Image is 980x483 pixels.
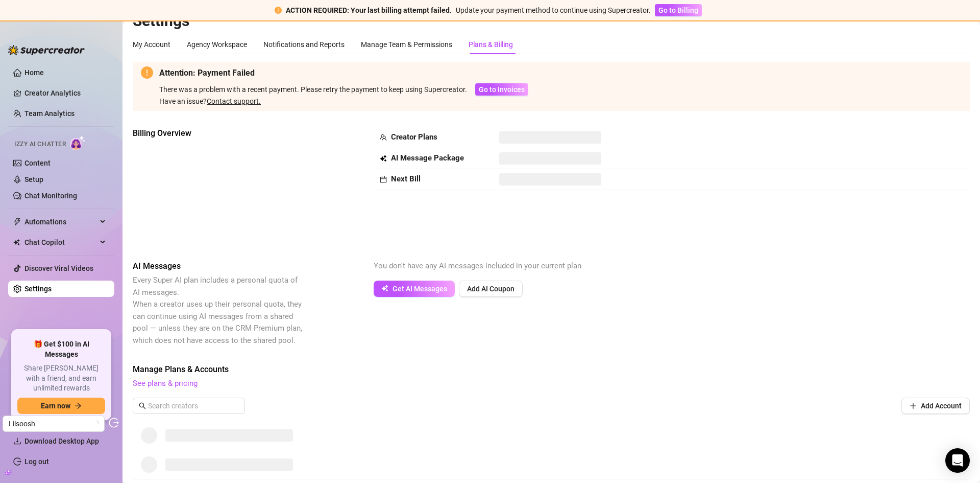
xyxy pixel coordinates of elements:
button: Go to Invoices [475,83,528,96]
span: arrow-right [75,402,82,409]
span: loading [92,420,100,428]
span: Add AI Coupon [467,285,514,293]
div: Notifications and Reports [263,39,345,50]
span: Get AI Messages [393,285,447,293]
div: Open Intercom Messenger [945,448,970,473]
strong: Attention: Payment Failed [159,68,255,78]
div: Have an issue? [159,96,528,107]
button: Earn nowarrow-right [17,398,105,414]
span: Share [PERSON_NAME] with a friend, and earn unlimited rewards [17,363,105,394]
strong: Next Bill [391,174,421,183]
a: Discover Viral Videos [24,264,93,272]
span: Earn now [41,402,70,410]
a: Team Analytics [24,109,75,118]
span: Add Account [921,402,962,410]
span: search [139,402,146,409]
button: Add AI Coupon [459,281,523,297]
strong: ACTION REQUIRED: Your last billing attempt failed. [286,6,452,14]
span: AI Messages [133,260,304,272]
strong: AI Message Package [391,153,464,163]
img: AI Chatter [70,135,86,150]
span: You don't have any AI messages included in your current plan [374,261,581,270]
a: Contact support. [207,97,261,105]
img: logo-BBDzfeDw.svg [8,45,85,55]
button: Add Account [901,398,970,414]
span: Download Desktop App [24,437,99,445]
div: Agency Workspace [187,39,247,50]
a: Creator Analytics [24,85,106,101]
a: Home [24,68,44,77]
button: Go to Billing [655,4,702,16]
span: thunderbolt [13,218,21,226]
span: Billing Overview [133,127,304,140]
span: build [5,469,12,476]
div: Manage Team & Permissions [361,39,452,50]
span: 🎁 Get $100 in AI Messages [17,339,105,359]
span: team [380,134,387,141]
a: Go to Billing [655,6,702,14]
span: exclamation-circle [141,66,153,79]
span: Automations [24,214,97,230]
a: See plans & pricing [133,379,198,388]
span: Chat Copilot [24,234,97,250]
img: Chat Copilot [13,239,20,246]
span: Every Super AI plan includes a personal quota of AI messages. When a creator uses up their person... [133,275,302,345]
div: Plans & Billing [469,39,513,50]
span: Manage Plans & Accounts [133,363,970,376]
div: There was a problem with a recent payment. Please retry the payment to keep using Supercreator. [159,84,467,95]
span: exclamation-circle [275,7,282,14]
a: Chat Monitoring [24,192,77,200]
span: Go to Billing [658,6,698,14]
span: Update your payment method to continue using Supercreator. [456,6,651,14]
input: Search creators [148,400,231,411]
span: download [13,437,21,445]
a: Setup [24,175,43,183]
a: Settings [24,285,52,293]
strong: Creator Plans [391,132,437,142]
span: calendar [380,176,387,183]
span: Lilsoosh [9,416,99,431]
span: plus [910,402,917,409]
span: Go to Invoices [479,85,525,94]
button: Get AI Messages [374,281,455,297]
a: Content [24,159,51,167]
a: Log out [24,457,49,466]
span: Izzy AI Chatter [14,140,66,149]
div: My Account [133,39,170,50]
span: logout [109,418,119,428]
